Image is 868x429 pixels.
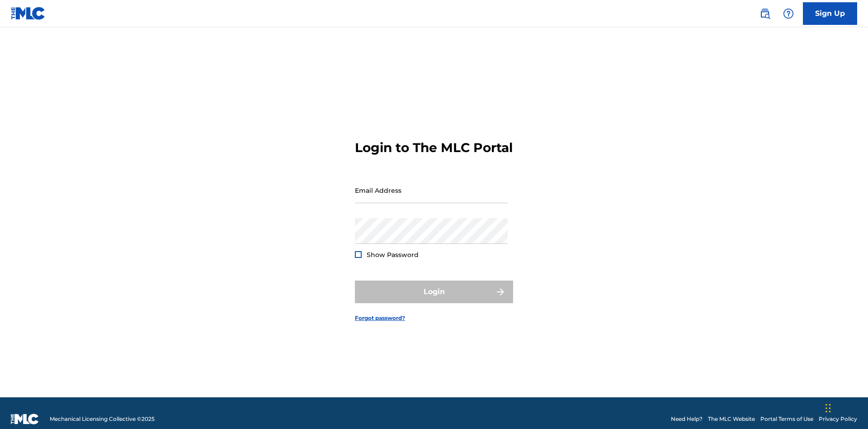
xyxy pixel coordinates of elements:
[760,415,813,423] a: Portal Terms of Use
[367,251,419,259] span: Show Password
[756,5,774,23] a: Public Search
[671,415,703,423] a: Need Help?
[783,8,794,19] img: help
[355,140,513,156] h3: Login to The MLC Portal
[819,415,857,423] a: Privacy Policy
[11,7,46,20] img: MLC Logo
[803,2,857,25] a: Sign Up
[708,415,755,423] a: The MLC Website
[823,386,868,429] iframe: Chat Widget
[11,414,39,424] img: logo
[759,8,770,19] img: search
[779,5,797,23] div: Help
[355,314,405,322] a: Forgot password?
[826,395,831,422] div: Drag
[50,415,155,423] span: Mechanical Licensing Collective © 2025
